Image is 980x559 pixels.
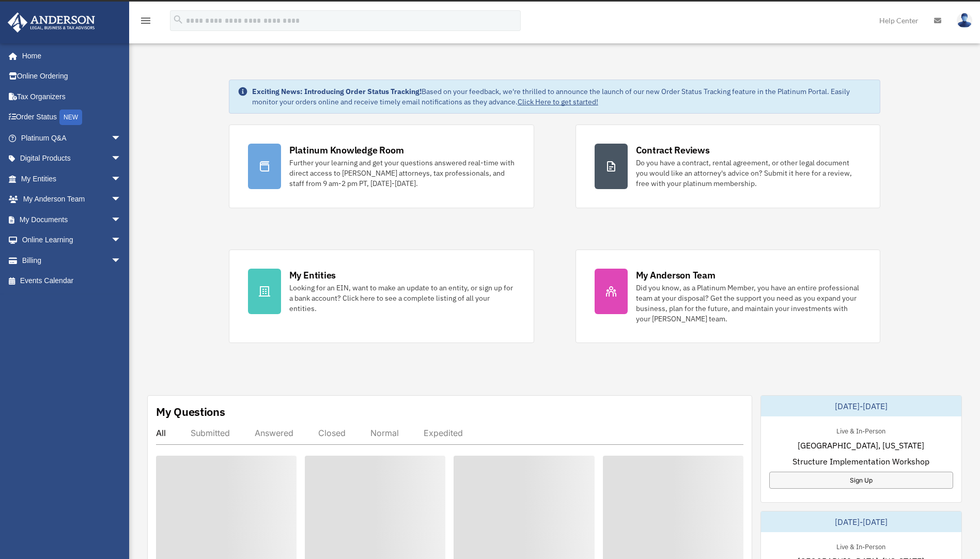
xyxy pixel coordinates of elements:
[111,189,132,210] span: arrow_drop_down
[828,425,894,436] div: Live & In-Person
[173,14,184,25] i: search
[7,189,137,210] a: My Anderson Teamarrow_drop_down
[252,87,422,96] strong: Exciting News: Introducing Order Status Tracking!
[636,269,715,282] div: My Anderson Team
[7,86,137,107] a: Tax Organizers
[798,439,924,452] span: [GEOGRAPHIC_DATA], [US_STATE]
[139,18,152,27] a: menu
[7,107,137,128] a: Order StatusNEW
[636,283,862,324] div: Did you know, as a Platinum Member, you have an entire professional team at your disposal? Get th...
[636,144,710,157] div: Contract Reviews
[7,168,137,189] a: My Entitiesarrow_drop_down
[59,110,82,125] div: NEW
[7,250,137,271] a: Billingarrow_drop_down
[792,455,929,468] span: Structure Implementation Workshop
[7,66,137,87] a: Online Ordering
[7,148,137,169] a: Digital Productsarrow_drop_down
[769,472,953,489] a: Sign Up
[111,148,132,169] span: arrow_drop_down
[7,45,132,66] a: Home
[111,128,132,149] span: arrow_drop_down
[139,14,152,27] i: menu
[761,511,961,532] div: [DATE]-[DATE]
[111,209,132,230] span: arrow_drop_down
[255,428,293,438] div: Answered
[191,428,230,438] div: Submitted
[636,158,862,189] div: Do you have a contract, rental agreement, or other legal document you would like an attorney's ad...
[575,250,881,343] a: My Anderson Team Did you know, as a Platinum Member, you have an entire professional team at your...
[289,269,336,282] div: My Entities
[229,250,534,343] a: My Entities Looking for an EIN, want to make an update to an entity, or sign up for a bank accoun...
[289,283,515,314] div: Looking for an EIN, want to make an update to an entity, or sign up for a bank account? Click her...
[7,209,137,230] a: My Documentsarrow_drop_down
[7,128,137,148] a: Platinum Q&Aarrow_drop_down
[761,396,961,416] div: [DATE]-[DATE]
[318,428,346,438] div: Closed
[229,125,534,208] a: Platinum Knowledge Room Further your learning and get your questions answered real-time with dire...
[957,13,972,28] img: User Pic
[289,144,404,157] div: Platinum Knowledge Room
[518,97,598,106] a: Click Here to get started!
[156,404,225,420] div: My Questions
[156,428,166,438] div: All
[370,428,399,438] div: Normal
[7,271,137,291] a: Events Calendar
[252,86,872,107] div: Based on your feedback, we're thrilled to announce the launch of our new Order Status Tracking fe...
[424,428,463,438] div: Expedited
[289,158,515,189] div: Further your learning and get your questions answered real-time with direct access to [PERSON_NAM...
[575,125,881,208] a: Contract Reviews Do you have a contract, rental agreement, or other legal document you would like...
[111,168,132,190] span: arrow_drop_down
[5,12,98,33] img: Anderson Advisors Platinum Portal
[111,230,132,251] span: arrow_drop_down
[971,2,977,8] div: close
[7,230,137,251] a: Online Learningarrow_drop_down
[828,540,894,551] div: Live & In-Person
[111,250,132,271] span: arrow_drop_down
